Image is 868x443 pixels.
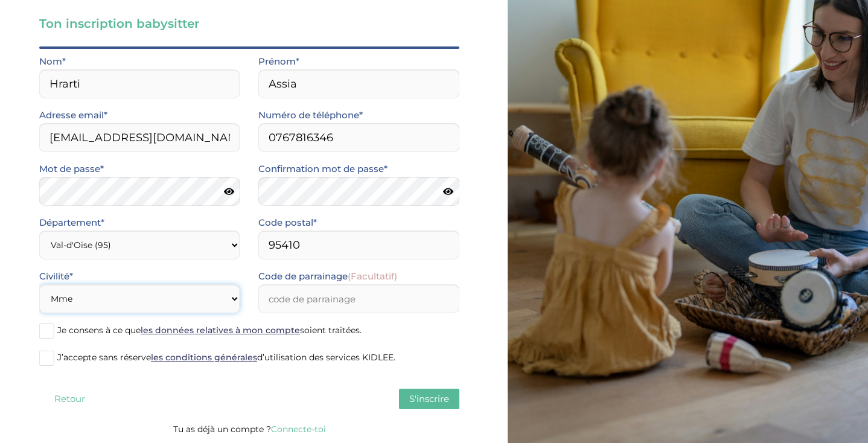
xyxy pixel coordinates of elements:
[348,270,397,282] span: (Facultatif)
[258,69,459,98] input: Prénom
[39,69,240,98] input: Nom
[399,389,459,409] button: S'inscrire
[258,123,459,152] input: Numero de telephone
[39,15,459,32] h3: Ton inscription babysitter
[258,284,459,313] input: code de parrainage
[258,161,388,177] label: Confirmation mot de passe*
[258,269,397,284] label: Code de parrainage
[258,107,363,123] label: Numéro de téléphone*
[141,325,300,336] a: les données relatives à mon compte
[409,393,449,404] span: S'inscrire
[57,325,362,336] span: Je consens à ce que soient traitées.
[258,215,317,231] label: Code postal*
[39,269,73,284] label: Civilité*
[39,389,100,409] button: Retour
[271,424,326,435] a: Connecte-toi
[39,161,104,177] label: Mot de passe*
[57,352,395,363] span: J’accepte sans réserve d’utilisation des services KIDLEE.
[39,123,240,152] input: Email
[39,107,107,123] label: Adresse email*
[258,231,459,260] input: Code postal
[258,54,299,69] label: Prénom*
[39,215,104,231] label: Département*
[151,352,257,363] a: les conditions générales
[39,421,459,437] p: Tu as déjà un compte ?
